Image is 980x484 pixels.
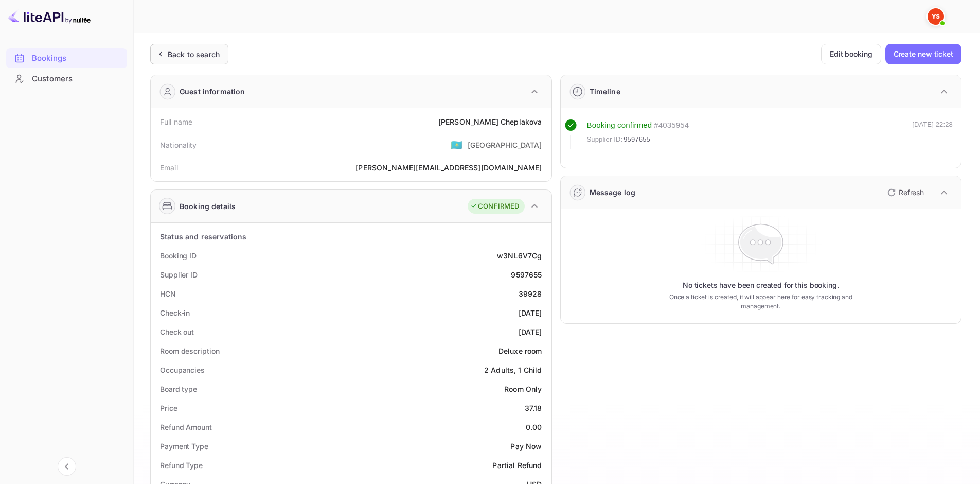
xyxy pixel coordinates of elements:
div: Email [160,162,178,173]
div: Refund Type [160,460,203,471]
div: Guest information [180,86,245,97]
div: Timeline [590,86,620,97]
div: 9597655 [511,269,542,280]
div: CONFIRMED [470,201,519,212]
div: [PERSON_NAME] Cheplakova [438,116,542,127]
div: Board type [160,384,197,394]
div: w3NL6V7Cg [497,250,542,261]
div: Booking confirmed [587,119,652,131]
div: [DATE] 22:28 [912,119,953,149]
div: Booking ID [160,250,197,261]
div: [DATE] [519,326,542,337]
div: [DATE] [519,307,542,318]
div: # 4035954 [654,119,689,131]
a: Customers [6,69,127,88]
div: 39928 [519,288,542,299]
div: Customers [6,69,127,89]
div: Booking details [180,201,236,212]
div: HCN [160,288,176,299]
div: [PERSON_NAME][EMAIL_ADDRESS][DOMAIN_NAME] [355,162,542,173]
span: United States [451,135,462,154]
div: Nationality [160,140,197,150]
div: Partial Refund [492,460,542,471]
button: Collapse navigation [58,457,76,476]
p: No tickets have been created for this booking. [683,280,839,290]
div: Check-in [160,307,190,318]
div: Payment Type [160,441,208,452]
div: Deluxe room [498,345,542,356]
span: Supplier ID: [587,134,623,145]
button: Edit booking [821,44,881,64]
div: Check out [160,326,194,337]
div: Back to search [168,49,220,60]
div: 37.18 [525,403,542,413]
button: Create new ticket [885,44,961,64]
div: Bookings [6,48,127,68]
span: 9597655 [623,134,650,145]
div: Pay Now [510,441,542,452]
button: Refresh [881,184,928,201]
div: Supplier ID [160,269,198,280]
div: Refund Amount [160,422,212,433]
div: Room Only [504,384,542,394]
div: Status and reservations [160,231,246,242]
div: Bookings [32,53,122,64]
div: 2 Adults, 1 Child [484,365,542,375]
img: LiteAPI logo [8,8,91,25]
div: Room description [160,345,219,356]
img: Yandex Support [928,8,944,25]
p: Once a ticket is created, it will appear here for easy tracking and management. [653,292,868,311]
div: Occupancies [160,365,205,375]
div: [GEOGRAPHIC_DATA] [468,140,542,150]
p: Refresh [899,187,924,198]
div: Price [160,403,177,413]
div: Message log [590,187,636,198]
div: 0.00 [526,422,542,433]
a: Bookings [6,48,127,67]
div: Full name [160,116,192,127]
div: Customers [32,73,122,85]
